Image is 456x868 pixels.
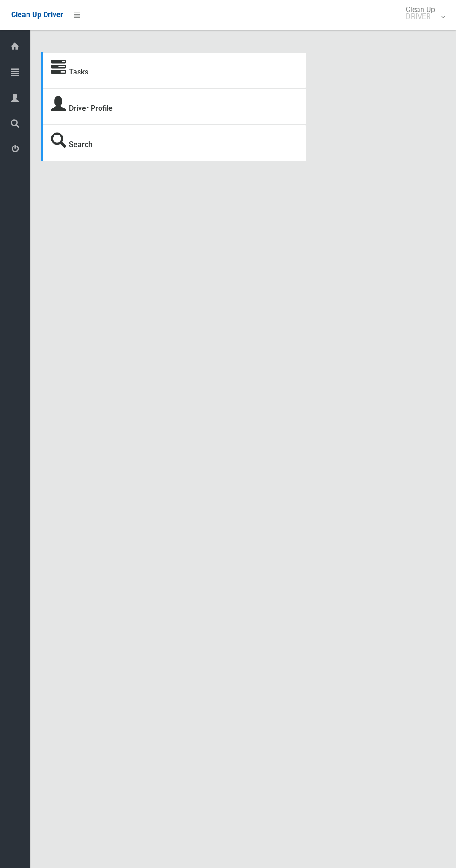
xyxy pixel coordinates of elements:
a: Clean Up Driver [11,8,63,22]
span: Clean Up Driver [11,10,63,19]
a: Search [69,140,93,149]
a: Tasks [69,67,88,76]
small: DRIVER [406,13,435,20]
span: Clean Up [401,6,444,20]
a: Driver Profile [69,104,113,113]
